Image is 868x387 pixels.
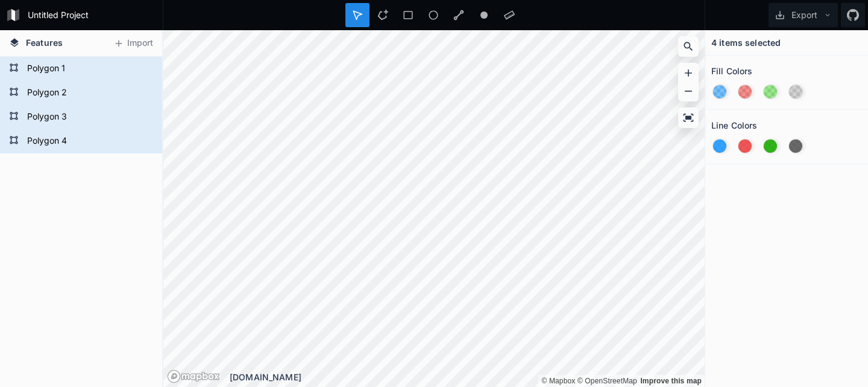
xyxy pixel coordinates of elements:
h2: Line Colors [711,116,758,135]
button: Import [107,34,159,53]
a: Mapbox [541,377,575,385]
a: Map feedback [640,377,702,385]
button: Export [769,3,838,27]
span: Features [26,36,63,49]
a: OpenStreetMap [577,377,637,385]
a: Mapbox logo [167,369,220,383]
h2: Fill Colors [711,62,753,80]
h4: 4 items selected [711,36,781,49]
div: [DOMAIN_NAME] [230,371,705,383]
